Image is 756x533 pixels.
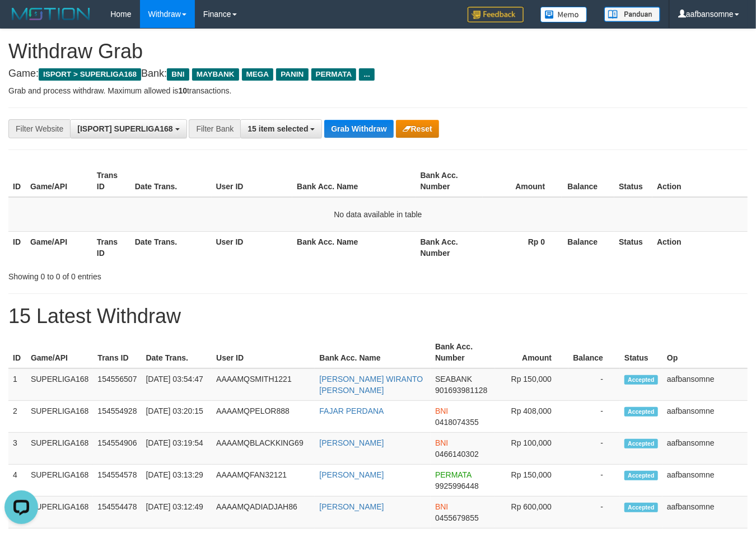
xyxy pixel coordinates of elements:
[212,368,315,401] td: AAAAMQSMITH1221
[8,40,748,63] h1: Withdraw Grab
[8,85,748,96] p: Grab and process withdraw. Maximum allowed is transactions.
[624,503,658,512] span: Accepted
[324,120,393,138] button: Grab Withdraw
[93,465,141,497] td: 154554578
[416,165,483,197] th: Bank Acc. Number
[167,68,189,81] span: BNI
[624,375,658,385] span: Accepted
[93,497,141,529] td: 154554478
[26,231,92,263] th: Game/API
[315,336,431,368] th: Bank Acc. Name
[8,165,26,197] th: ID
[26,368,94,401] td: SUPERLIGA168
[662,465,748,497] td: aafbansomne
[39,68,141,81] span: ISPORT > SUPERLIGA168
[435,513,479,522] span: Copy 0455679855 to clipboard
[8,266,307,282] div: Showing 0 to 0 of 0 entries
[292,165,416,197] th: Bank Acc. Name
[212,433,315,465] td: AAAAMQBLACKKING69
[495,401,569,433] td: Rp 408,000
[77,124,172,133] span: [ISPORT] SUPERLIGA168
[319,470,384,479] a: [PERSON_NAME]
[620,336,662,368] th: Status
[435,470,472,479] span: PERMATA
[70,119,186,138] button: [ISPORT] SUPERLIGA168
[212,165,293,197] th: User ID
[8,197,748,232] td: No data available in table
[212,465,315,497] td: AAAAMQFAN32121
[4,4,38,38] button: Open LiveChat chat widget
[652,165,748,197] th: Action
[311,68,357,81] span: PERMATA
[662,401,748,433] td: aafbansomne
[568,401,620,433] td: -
[93,433,141,465] td: 154554906
[26,497,94,529] td: SUPERLIGA168
[319,375,423,395] a: [PERSON_NAME] WIRANTO [PERSON_NAME]
[141,336,212,368] th: Date Trans.
[435,406,448,415] span: BNI
[92,165,130,197] th: Trans ID
[562,165,614,197] th: Balance
[130,165,212,197] th: Date Trans.
[8,119,70,138] div: Filter Website
[468,7,524,22] img: Feedback.jpg
[568,368,620,401] td: -
[141,497,212,529] td: [DATE] 03:12:49
[319,406,384,415] a: FAJAR PERDANA
[396,120,439,138] button: Reset
[242,68,274,81] span: MEGA
[248,124,308,133] span: 15 item selected
[662,368,748,401] td: aafbansomne
[141,433,212,465] td: [DATE] 03:19:54
[483,165,562,197] th: Amount
[483,231,562,263] th: Rp 0
[212,231,293,263] th: User ID
[26,401,94,433] td: SUPERLIGA168
[435,375,472,384] span: SEABANK
[495,336,569,368] th: Amount
[212,401,315,433] td: AAAAMQPELOR888
[192,68,239,81] span: MAYBANK
[568,433,620,465] td: -
[141,368,212,401] td: [DATE] 03:54:47
[8,433,26,465] td: 3
[276,68,308,81] span: PANIN
[624,407,658,417] span: Accepted
[141,465,212,497] td: [DATE] 03:13:29
[93,401,141,433] td: 154554928
[8,465,26,497] td: 4
[8,401,26,433] td: 2
[8,231,26,263] th: ID
[435,418,479,427] span: Copy 0418074355 to clipboard
[568,465,620,497] td: -
[141,401,212,433] td: [DATE] 03:20:15
[8,368,26,401] td: 1
[568,497,620,529] td: -
[435,450,479,459] span: Copy 0466140302 to clipboard
[614,165,652,197] th: Status
[359,68,374,81] span: ...
[435,502,448,511] span: BNI
[26,165,92,197] th: Game/API
[93,336,141,368] th: Trans ID
[495,368,569,401] td: Rp 150,000
[540,7,587,22] img: Button%20Memo.svg
[26,433,94,465] td: SUPERLIGA168
[8,336,26,368] th: ID
[92,231,130,263] th: Trans ID
[562,231,614,263] th: Balance
[319,438,384,447] a: [PERSON_NAME]
[662,336,748,368] th: Op
[624,471,658,480] span: Accepted
[8,6,94,22] img: MOTION_logo.png
[495,465,569,497] td: Rp 150,000
[130,231,212,263] th: Date Trans.
[568,336,620,368] th: Balance
[435,481,479,490] span: Copy 9925996448 to clipboard
[8,68,748,80] h4: Game: Bank:
[292,231,416,263] th: Bank Acc. Name
[416,231,483,263] th: Bank Acc. Number
[435,438,448,447] span: BNI
[212,336,315,368] th: User ID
